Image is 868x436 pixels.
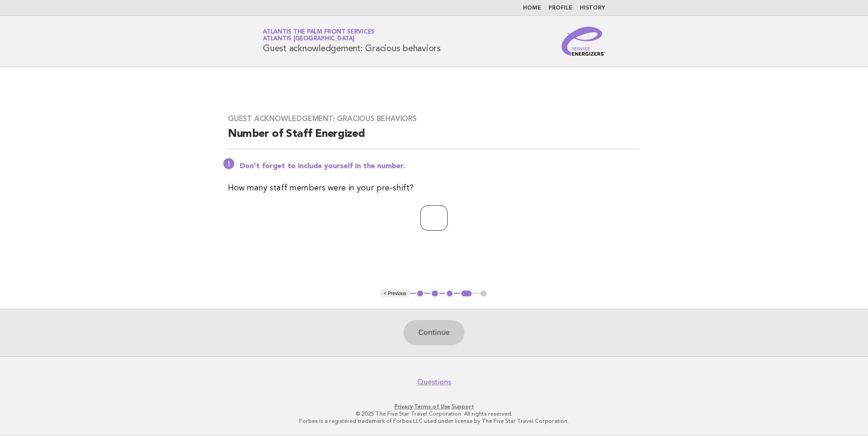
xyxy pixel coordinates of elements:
[263,29,441,53] h1: Guest acknowledgement: Gracious behaviors
[452,403,474,410] a: Support
[523,5,541,11] a: Home
[380,289,409,298] button: < Previous
[548,5,572,11] a: Profile
[460,289,473,298] button: 4
[263,29,375,42] a: Atlantis The Palm Front ServicesAtlantis [GEOGRAPHIC_DATA]
[430,289,439,298] button: 2
[240,162,640,171] p: Don't forget to include yourself in the number.
[416,289,425,298] button: 1
[156,417,712,425] p: Forbes is a registered trademark of Forbes LLC used under license by The Five Star Travel Corpora...
[156,410,712,417] p: © 2025 The Five Star Travel Corporation. All rights reserved.
[156,403,712,410] p: · ·
[414,403,450,410] a: Terms of Use
[395,403,413,410] a: Privacy
[417,378,451,387] a: Questions
[580,5,605,11] a: History
[562,27,605,56] img: Service Energizers
[228,182,640,194] p: How many staff members were in your pre-shift?
[228,114,640,123] h3: Guest acknowledgement: Gracious behaviors
[445,289,454,298] button: 3
[228,127,640,149] h2: Number of Staff Energized
[263,36,355,42] span: Atlantis [GEOGRAPHIC_DATA]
